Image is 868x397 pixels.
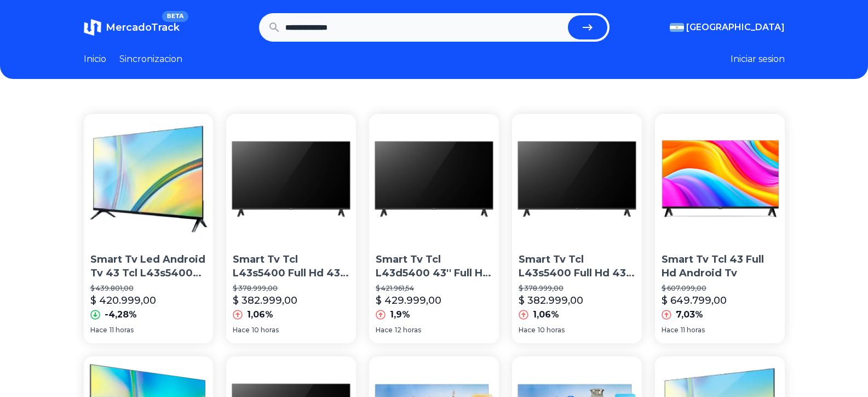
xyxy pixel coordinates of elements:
[538,326,565,334] span: 10 horas
[105,308,137,321] p: -4,28%
[376,293,441,308] p: $ 429.999,00
[84,114,214,343] a: Smart Tv Led Android Tv 43 Tcl L43s5400 Fhd Quad Core WifiSmart Tv Led Android Tv 43 Tcl L43s5400...
[90,253,207,280] p: Smart Tv Led Android Tv 43 Tcl L43s5400 Fhd Quad Core Wifi
[252,326,279,334] span: 10 horas
[662,284,778,293] p: $ 607.099,00
[519,253,635,280] p: Smart Tv Tcl L43s5400 Full Hd 43 Pulgadas Android Tv Google
[233,253,349,280] p: Smart Tv Tcl L43s5400 Full Hd 43 Pulgadas Android Tv Google Assistant Negro
[670,21,785,34] button: [GEOGRAPHIC_DATA]
[662,326,679,334] span: Hace
[233,326,250,334] span: Hace
[84,114,214,244] img: Smart Tv Led Android Tv 43 Tcl L43s5400 Fhd Quad Core Wifi
[676,308,703,321] p: 7,03%
[731,53,785,66] button: Iniciar sesion
[519,293,583,308] p: $ 382.999,00
[519,326,536,334] span: Hace
[390,308,410,321] p: 1,9%
[84,19,180,36] a: MercadoTrackBETA
[655,114,785,244] img: Smart Tv Tcl 43 Full Hd Android Tv
[84,19,101,36] img: MercadoTrack
[376,326,393,334] span: Hace
[106,21,180,33] span: MercadoTrack
[369,114,499,244] img: Smart Tv Tcl L43d5400 43'' Full Hd Led
[369,114,499,343] a: Smart Tv Tcl L43d5400 43'' Full Hd LedSmart Tv Tcl L43d5400 43'' Full Hd Led$ 421.961,54$ 429.999...
[655,114,785,343] a: Smart Tv Tcl 43 Full Hd Android TvSmart Tv Tcl 43 Full Hd Android Tv$ 607.099,00$ 649.799,007,03%...
[226,114,356,244] img: Smart Tv Tcl L43s5400 Full Hd 43 Pulgadas Android Tv Google Assistant Negro
[84,53,106,66] a: Inicio
[681,326,705,334] span: 11 horas
[395,326,421,334] span: 12 horas
[376,253,492,280] p: Smart Tv Tcl L43d5400 43'' Full Hd Led
[90,326,107,334] span: Hace
[233,284,349,293] p: $ 378.999,00
[670,23,684,32] img: Argentina
[226,114,356,343] a: Smart Tv Tcl L43s5400 Full Hd 43 Pulgadas Android Tv Google Assistant NegroSmart Tv Tcl L43s5400 ...
[233,293,297,308] p: $ 382.999,00
[686,21,785,34] span: [GEOGRAPHIC_DATA]
[119,53,182,66] a: Sincronizacion
[90,293,156,308] p: $ 420.999,00
[162,11,188,22] span: BETA
[247,308,273,321] p: 1,06%
[662,293,727,308] p: $ 649.799,00
[376,284,492,293] p: $ 421.961,54
[662,253,778,280] p: Smart Tv Tcl 43 Full Hd Android Tv
[110,326,134,334] span: 11 horas
[519,284,635,293] p: $ 378.999,00
[90,284,207,293] p: $ 439.801,00
[512,114,642,244] img: Smart Tv Tcl L43s5400 Full Hd 43 Pulgadas Android Tv Google
[512,114,642,343] a: Smart Tv Tcl L43s5400 Full Hd 43 Pulgadas Android Tv GoogleSmart Tv Tcl L43s5400 Full Hd 43 Pulga...
[533,308,559,321] p: 1,06%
